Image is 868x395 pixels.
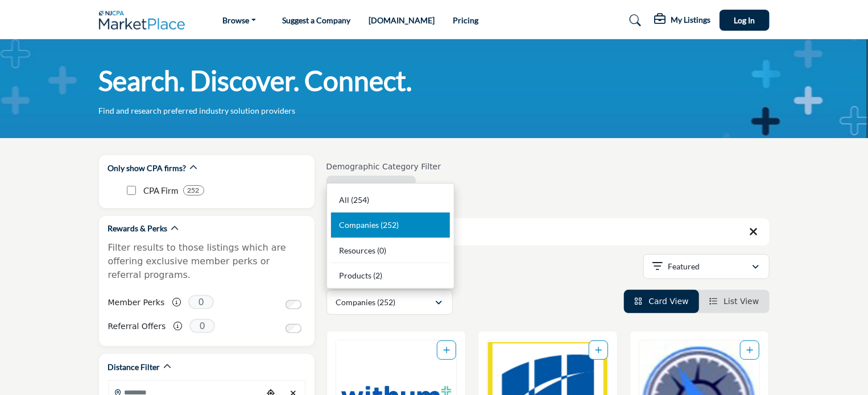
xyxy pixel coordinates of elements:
span: CPA Firm (1) [335,182,391,193]
b: (254) [351,195,369,205]
span: 0 [189,319,215,333]
a: Add To List [443,346,450,355]
span: Companies [339,220,379,230]
div: 252 Results For CPA Firm [183,185,204,196]
h1: Search. Discover. Connect. [99,63,412,98]
p: Companies (252) [336,297,396,308]
a: View Card [634,297,689,306]
p: Find and research preferred industry solution providers [99,105,296,117]
a: [DOMAIN_NAME] [369,15,435,25]
span: 0 [188,295,214,309]
h2: Distance Filter [108,361,160,373]
span: All [339,195,349,205]
input: Switch to Referral Offers [286,324,301,333]
span: Resources [339,246,375,255]
p: CPA Firm: CPA Firm [144,184,179,197]
b: (252) [381,220,399,230]
a: Add To List [595,346,602,355]
h2: Rewards & Perks [108,223,168,234]
li: List View [699,290,770,313]
img: Site Logo [99,11,191,30]
span: List View [724,297,759,306]
a: Browse [214,13,264,28]
label: Member Perks [108,293,165,313]
a: Add To List [746,346,753,355]
a: View List [709,297,759,306]
b: (0) [377,246,386,255]
div: My Listings [655,14,711,27]
li: Card View [624,290,699,313]
a: Suggest a Company [282,15,350,25]
h6: Demographic Category Filter [326,162,441,172]
a: Pricing [453,15,478,25]
button: Featured [643,254,770,279]
label: Referral Offers [108,317,166,336]
div: Companies (252) [326,183,454,289]
p: Featured [668,261,700,272]
input: Search Keyword [326,218,770,246]
button: Log In [720,10,770,31]
button: Companies (252) [326,290,453,315]
b: (2) [373,271,382,280]
input: Switch to Member Perks [286,300,301,309]
span: Card View [648,297,688,306]
p: Filter results to those listings which are offering exclusive member perks or referral programs. [108,241,305,282]
b: 252 [188,186,200,194]
h5: My Listings [671,15,711,25]
a: Search [618,11,648,30]
span: Log In [734,15,755,25]
h2: Only show CPA firms? [108,163,187,174]
span: Products [339,271,371,280]
input: CPA Firm checkbox [127,186,136,195]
